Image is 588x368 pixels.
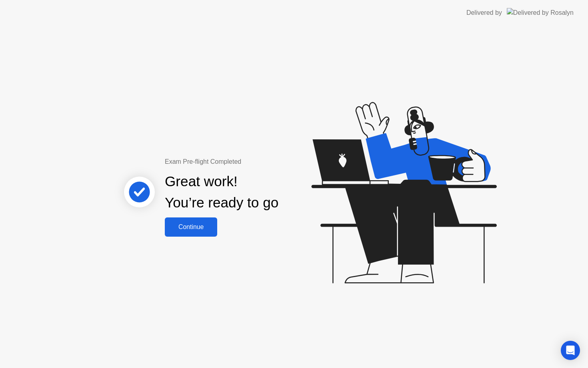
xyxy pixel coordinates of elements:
[165,217,217,237] button: Continue
[165,157,330,167] div: Exam Pre-flight Completed
[507,8,574,17] img: Delivered by Rosalyn
[561,341,580,360] div: Open Intercom Messenger
[466,8,502,18] div: Delivered by
[167,223,215,231] div: Continue
[165,171,278,213] div: Great work! You’re ready to go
